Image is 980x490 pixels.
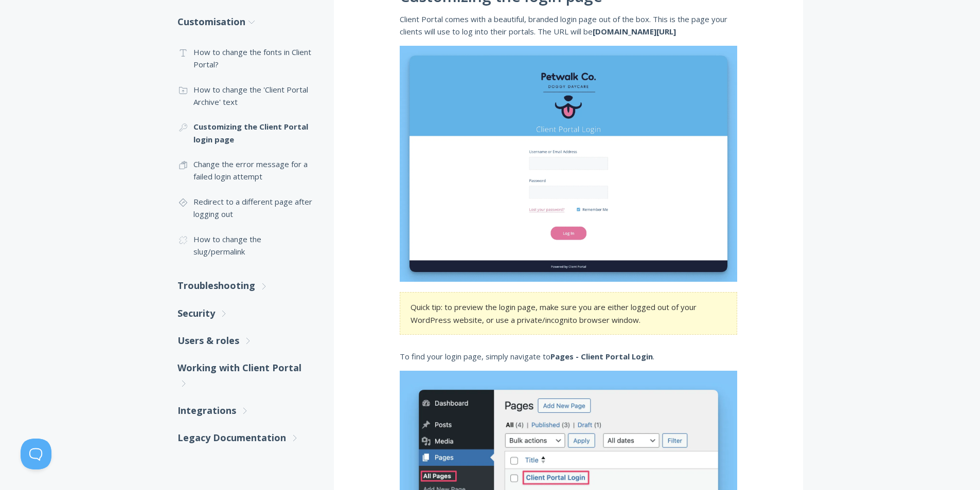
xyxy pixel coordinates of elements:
iframe: Toggle Customer Support [21,439,51,469]
a: Customisation [177,8,313,35]
strong: Pages - Client Portal Login [550,351,653,361]
a: Integrations [177,397,313,424]
section: Quick tip: to preview the login page, make sure you are either logged out of your WordPress websi... [400,292,737,335]
a: Redirect to a different page after logging out [177,189,313,227]
a: Working with Client Portal [177,354,313,397]
p: Client Portal comes with a beautiful, branded login page out of the box. This is the page your cl... [400,13,737,38]
a: Security [177,300,313,327]
img: An example of the Client Portal login page [400,46,737,282]
a: Users & roles [177,327,313,354]
p: To find your login page, simply navigate to . [400,350,737,362]
strong: [DOMAIN_NAME][URL] [593,26,676,37]
a: Customizing the Client Portal login page [177,114,313,152]
a: How to change the 'Client Portal Archive' text [177,77,313,115]
a: Change the error message for a failed login attempt [177,152,313,189]
a: Troubleshooting [177,272,313,299]
a: How to change the slug/permalink [177,227,313,264]
a: How to change the fonts in Client Portal? [177,40,313,77]
a: Legacy Documentation [177,424,313,451]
